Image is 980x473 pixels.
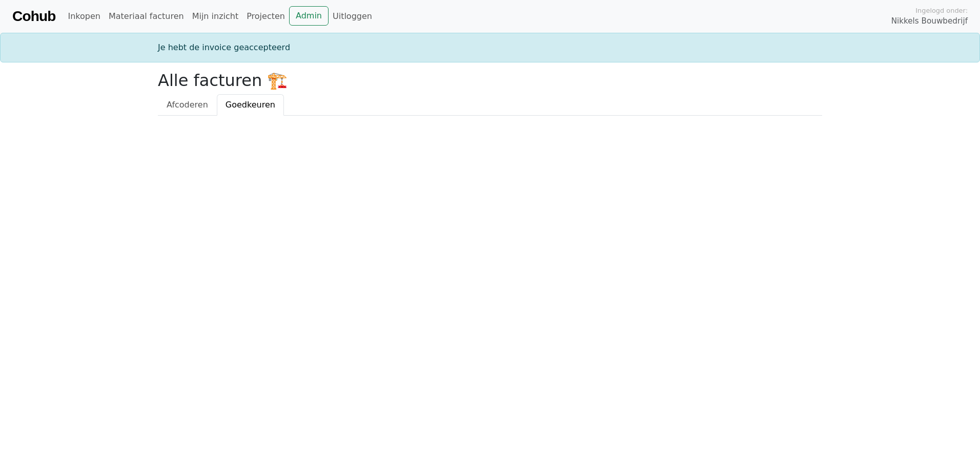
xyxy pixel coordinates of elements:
[915,6,968,15] span: Ingelogd onder:
[12,4,55,29] a: Cohub
[242,6,289,27] a: Projecten
[226,100,275,110] span: Goedkeuren
[188,6,243,27] a: Mijn inzicht
[329,6,376,27] a: Uitloggen
[167,100,208,110] span: Afcoderen
[158,71,822,90] h2: Alle facturen 🏗️
[158,94,217,116] a: Afcoderen
[105,6,188,27] a: Materiaal facturen
[152,41,828,54] div: Je hebt de invoice geaccepteerd
[217,94,284,116] a: Goedkeuren
[64,6,104,27] a: Inkopen
[289,6,329,26] a: Admin
[891,15,968,27] span: Nikkels Bouwbedrijf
